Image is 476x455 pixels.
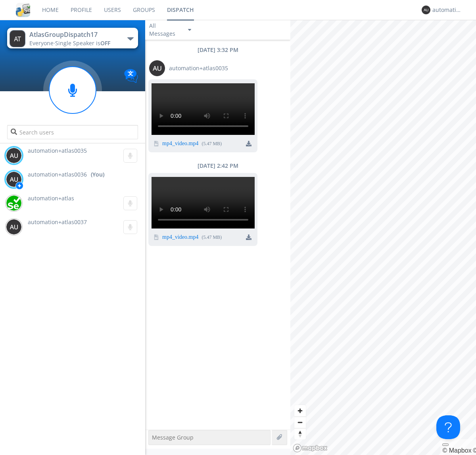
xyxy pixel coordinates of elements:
button: Zoom in [294,405,306,417]
img: cddb5a64eb264b2086981ab96f4c1ba7 [16,3,30,17]
button: AtlasGroupDispatch17Everyone·Single Speaker isOFF [7,28,138,48]
img: download media button [246,234,251,240]
div: [DATE] 2:42 PM [145,162,290,170]
img: video icon [154,141,159,146]
input: Search users [7,125,138,139]
span: automation+atlas0035 [28,147,87,154]
div: ( 5.47 MB ) [202,140,222,147]
img: 373638.png [6,148,22,163]
div: AtlasGroupDispatch17 [29,30,119,39]
span: automation+atlas0037 [28,218,87,226]
button: Toggle attribution [442,443,449,446]
a: Mapbox logo [293,443,328,453]
span: automation+atlas0035 [169,64,228,72]
img: 373638.png [6,171,22,187]
button: Zoom out [294,417,306,428]
button: Reset bearing to north [294,428,306,440]
img: Translation enabled [124,69,138,83]
div: All Messages [149,22,181,38]
span: automation+atlas [28,194,74,202]
div: (You) [91,171,104,179]
div: automation+atlas0036 [432,6,462,14]
img: caret-down-sm.svg [188,29,191,31]
div: ( 5.47 MB ) [202,234,222,241]
span: OFF [100,39,110,47]
span: Reset bearing to north [294,428,306,440]
iframe: Toggle Customer Support [436,415,460,439]
a: Mapbox [442,447,471,454]
img: download media button [246,141,251,146]
img: 373638.png [422,6,430,14]
span: automation+atlas0036 [28,171,87,179]
img: d2d01cd9b4174d08988066c6d424eccd [6,195,22,211]
span: Single Speaker is [55,39,110,47]
a: mp4_video.mp4 [162,141,198,147]
img: 373638.png [149,60,165,76]
div: Everyone · [29,39,119,47]
img: video icon [154,234,159,240]
img: 373638.png [10,30,25,47]
div: [DATE] 3:32 PM [145,46,290,54]
a: mp4_video.mp4 [162,234,198,241]
img: 373638.png [6,219,22,235]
